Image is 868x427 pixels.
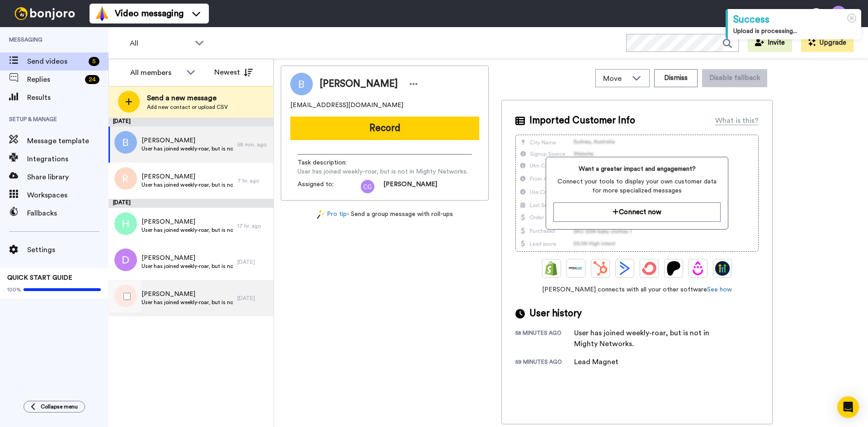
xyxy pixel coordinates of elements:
[237,258,269,266] div: [DATE]
[748,34,792,52] button: Invite
[569,261,583,276] img: Ontraport
[114,212,137,235] img: h.png
[515,285,759,294] span: [PERSON_NAME] connects with all your other software
[108,117,274,127] div: [DATE]
[297,180,361,193] span: Assigned to:
[85,75,99,84] div: 24
[297,167,468,176] span: User has joined weekly-roar, but is not in Mighty Networks.
[290,101,403,110] span: [EMAIL_ADDRESS][DOMAIN_NAME]
[27,92,108,103] span: Results
[553,202,720,222] button: Connect now
[317,210,347,219] a: Pro tip
[130,67,182,78] div: All members
[142,263,233,270] span: User has joined weekly-roar, but is not in Mighty Networks.
[707,286,732,293] a: See how
[142,226,233,234] span: User has joined weekly-roar, but is not in Mighty Networks.
[114,167,137,190] img: r.png
[147,93,228,103] span: Send a new message
[553,164,720,174] span: Want a greater impact and engagement?
[290,73,313,95] img: Image of Joey
[733,13,856,27] div: Success
[27,154,108,164] span: Integrations
[642,261,656,276] img: ConvertKit
[114,249,137,271] img: d.png
[666,261,681,276] img: Patreon
[603,73,627,84] span: Move
[27,172,108,183] span: Share library
[115,7,184,20] span: Video messaging
[574,357,619,367] div: Lead Magnet
[515,329,574,349] div: 58 minutes ago
[27,74,81,85] span: Replies
[24,401,85,413] button: Collapse menu
[41,403,78,410] span: Collapse menu
[297,158,361,167] span: Task description :
[702,69,767,87] button: Disable fallback
[27,208,108,219] span: Fallbacks
[529,114,635,127] span: Imported Customer Info
[89,57,99,66] div: 5
[142,253,233,263] span: [PERSON_NAME]
[281,210,489,219] div: - Send a group message with roll-ups
[208,63,259,81] button: Newest
[544,261,559,276] img: Shopify
[529,307,582,320] span: User history
[237,141,269,148] div: 58 min. ago
[142,136,233,145] span: [PERSON_NAME]
[27,56,85,67] span: Send videos
[142,290,233,299] span: [PERSON_NAME]
[801,34,854,52] button: Upgrade
[27,190,108,201] span: Workspaces
[237,295,269,302] div: [DATE]
[320,77,398,91] span: [PERSON_NAME]
[733,27,856,36] div: Upload is processing...
[837,396,859,418] div: Open Intercom Messenger
[574,328,719,349] div: User has joined weekly-roar, but is not in Mighty Networks.
[237,222,269,230] div: 17 hr. ago
[142,145,233,152] span: User has joined weekly-roar, but is not in Mighty Networks.
[317,210,325,219] img: magic-wand.svg
[593,261,608,276] img: Hubspot
[715,115,759,126] div: What is this?
[515,358,574,367] div: 59 minutes ago
[715,261,730,276] img: GoHighLevel
[27,244,108,255] span: Settings
[11,7,79,20] img: bj-logo-header-white.svg
[7,286,21,293] span: 100%
[142,217,233,226] span: [PERSON_NAME]
[237,177,269,184] div: 7 hr. ago
[7,275,72,281] span: QUICK START GUIDE
[114,131,137,154] img: b.png
[142,299,233,306] span: User has joined weekly-roar, but is not in Mighty Networks.
[361,180,374,193] img: cg.png
[383,180,437,193] span: [PERSON_NAME]
[95,6,109,21] img: vm-color.svg
[130,38,190,49] span: All
[142,172,233,181] span: [PERSON_NAME]
[27,136,108,146] span: Message template
[108,199,274,208] div: [DATE]
[553,177,720,195] span: Connect your tools to display your own customer data for more specialized messages
[654,69,698,87] button: Dismiss
[691,261,705,276] img: Drip
[618,261,632,276] img: ActiveCampaign
[147,103,228,111] span: Add new contact or upload CSV
[142,181,233,188] span: User has joined weekly-roar, but is not in Mighty Networks.
[290,117,479,140] button: Record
